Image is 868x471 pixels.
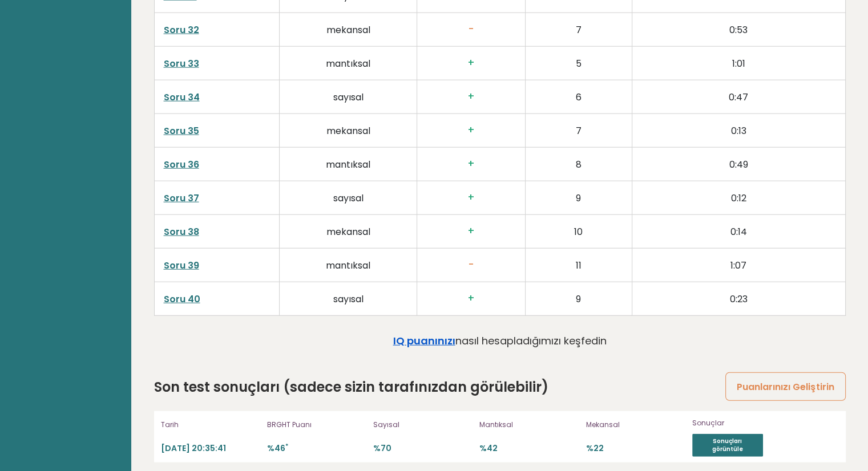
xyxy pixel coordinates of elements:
[576,57,582,70] font: 5
[729,23,748,36] font: 0:53
[576,91,582,104] font: 6
[692,434,763,457] a: Sonuçları görüntüle
[576,293,581,306] font: 9
[729,91,748,104] font: 0:47
[467,123,475,137] font: +
[725,372,845,401] a: Puanlarınızı Geliştirin
[729,158,748,171] font: 0:49
[467,190,475,204] font: +
[576,23,582,36] font: 7
[164,91,200,104] a: Soru 34
[576,124,582,137] font: 7
[161,420,179,429] font: Tarih
[154,377,548,396] font: Son test sonuçları (sadece sizin tarafınızdan görülebilir)
[333,192,364,205] font: sayısal
[730,259,746,272] font: 1:07
[467,224,475,238] font: +
[467,157,475,170] font: +
[468,258,474,271] font: -
[730,225,747,238] font: 0:14
[161,442,226,454] font: [DATE] 20:35:41
[333,91,364,104] font: sayısal
[373,442,391,454] font: %70
[164,225,199,238] a: Soru 38
[732,57,745,70] font: 1:01
[164,192,199,205] a: Soru 37
[479,420,513,429] font: Mantıksal
[164,124,199,137] a: Soru 35
[479,442,498,454] font: %42
[731,124,746,137] font: 0:13
[393,334,455,348] a: IQ puanınızı
[373,420,399,429] font: Sayısal
[326,158,370,171] font: mantıksal
[586,420,620,429] font: Mekansal
[326,57,370,70] font: mantıksal
[467,90,475,103] font: +
[164,23,199,36] a: Soru 32
[164,293,200,306] a: Soru 40
[730,293,748,306] font: 0:23
[692,418,724,428] font: Sonuçlar
[586,442,604,454] font: %22
[333,293,364,306] font: sayısal
[267,442,285,454] font: %46
[326,23,370,36] font: mekansal
[468,22,474,36] font: -
[455,334,607,348] font: nasıl hesapladığımızı keşfedin
[576,259,582,272] font: 11
[712,437,743,453] font: Sonuçları görüntüle
[574,225,583,238] font: 10
[737,380,834,393] font: Puanlarınızı Geliştirin
[164,57,199,70] a: Soru 33
[576,158,582,171] font: 8
[326,124,370,137] font: mekansal
[731,192,746,205] font: 0:12
[467,291,475,305] font: +
[467,56,475,70] font: +
[164,158,199,171] a: Soru 36
[576,192,581,205] font: 9
[326,225,370,238] font: mekansal
[326,259,370,272] font: mantıksal
[267,420,312,429] font: BRGHT Puanı
[164,259,199,272] a: Soru 39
